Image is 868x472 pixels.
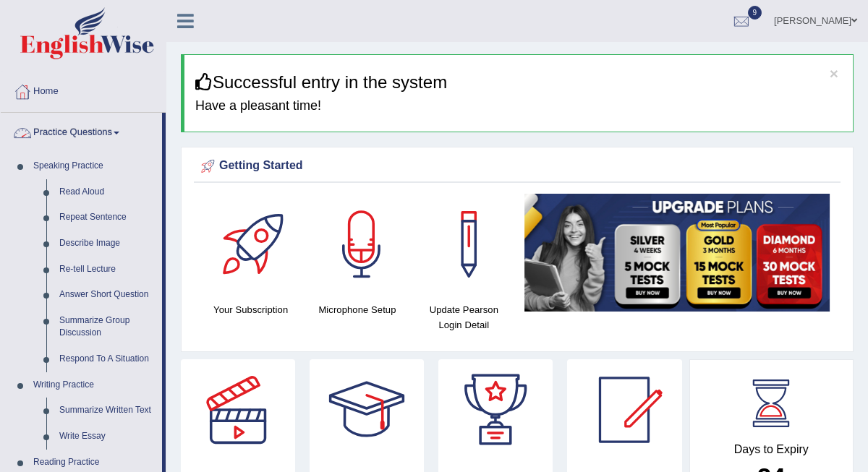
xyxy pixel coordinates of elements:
[53,231,162,257] a: Describe Image
[1,113,162,149] a: Practice Questions
[27,372,162,398] a: Writing Practice
[195,99,842,113] h4: Have a pleasant time!
[53,424,162,450] a: Write Essay
[1,72,166,108] a: Home
[53,282,162,308] a: Answer Short Question
[53,346,162,372] a: Respond To A Situation
[53,205,162,231] a: Repeat Sentence
[830,66,838,81] button: ×
[197,155,837,177] div: Getting Started
[53,398,162,424] a: Summarize Written Text
[53,257,162,283] a: Re-tell Lecture
[524,194,830,312] img: small5.jpg
[53,179,162,205] a: Read Aloud
[311,302,403,317] h4: Microphone Setup
[418,302,510,332] h4: Update Pearson Login Detail
[205,302,297,317] h4: Your Subscription
[27,153,162,179] a: Speaking Practice
[748,6,762,20] span: 9
[706,443,838,456] h4: Days to Expiry
[195,73,842,92] h3: Successful entry in the system
[53,308,162,346] a: Summarize Group Discussion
